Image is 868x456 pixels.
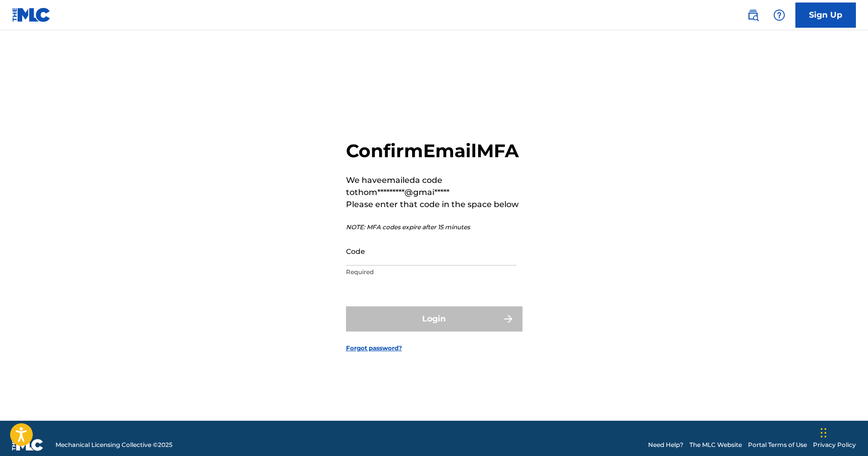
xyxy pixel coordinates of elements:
[747,9,759,21] img: search
[12,439,43,451] img: logo
[648,440,683,449] a: Need Help?
[743,5,763,25] a: Public Search
[12,8,51,22] img: MLC Logo
[795,3,856,28] a: Sign Up
[818,408,868,456] iframe: Chat Widget
[769,5,789,25] div: Help
[813,440,856,449] a: Privacy Policy
[346,268,516,277] p: Required
[346,344,402,353] a: Forgot password?
[773,9,785,21] img: help
[346,223,523,232] p: NOTE: MFA codes expire after 15 minutes
[689,440,742,449] a: The MLC Website
[821,418,827,448] div: Drag
[748,440,807,449] a: Portal Terms of Use
[346,199,523,211] p: Please enter that code in the space below
[55,440,172,449] span: Mechanical Licensing Collective © 2025
[346,140,523,162] h2: Confirm Email MFA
